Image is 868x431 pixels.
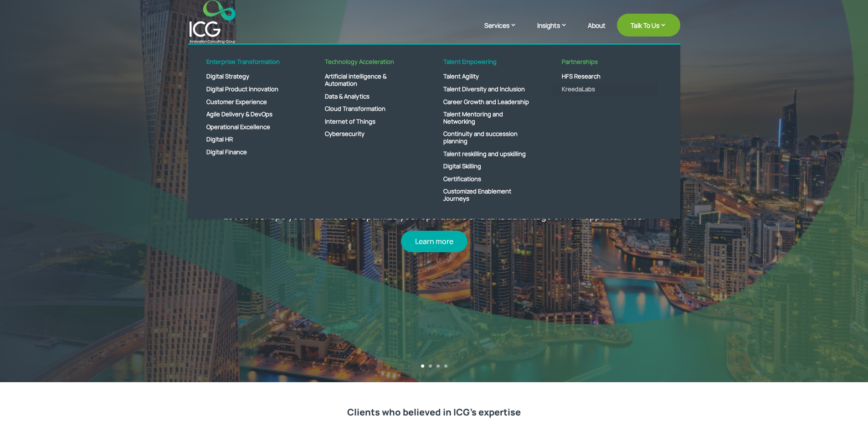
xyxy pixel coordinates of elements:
[316,128,421,140] a: Cybersecurity
[434,83,539,96] a: Talent Diversity and Inclusion
[316,115,421,128] a: Internet of Things
[437,364,440,368] a: 3
[434,58,539,71] a: Talent Empowering
[197,108,302,121] a: Agile Delivery & DevOps
[197,96,302,109] a: Customer Experience
[588,22,606,43] a: About
[444,364,447,368] a: 4
[197,121,302,134] a: Operational Excellence
[716,332,868,431] iframe: Chat Widget
[434,160,539,173] a: Digital Skilling
[316,58,421,71] a: Technology Acceleration
[429,364,432,368] a: 2
[553,83,657,96] a: KreedaLabs
[537,21,576,43] a: Insights
[434,108,539,128] a: Talent Mentoring and Networking
[434,185,539,205] a: Customized Enablement Journeys
[434,173,539,186] a: Certifications
[188,407,680,422] h2: Clients who believed in ICG’s expertise
[197,58,302,71] a: Enterprise Transformation
[617,14,680,36] a: Talk To Us
[434,70,539,83] a: Talent Agility
[484,21,526,43] a: Services
[197,83,302,96] a: Digital Product Innovation
[197,146,302,159] a: Digital Finance
[421,364,424,368] a: 1
[316,90,421,103] a: Data & Analytics
[434,128,539,147] a: Continuity and succession planning
[316,103,421,115] a: Cloud Transformation
[316,70,421,90] a: Artificial intelligence & Automation
[553,70,657,83] a: HFS Research
[434,96,539,109] a: Career Growth and Leadership
[401,231,467,252] a: Learn more
[197,70,302,83] a: Digital Strategy
[197,133,302,146] a: Digital HR
[553,58,657,71] a: Partnerships
[223,210,645,222] span: Let us reshape your business to optimize your operations and take advantage of new opportunities.
[434,148,539,161] a: Talent reskilling and upskilling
